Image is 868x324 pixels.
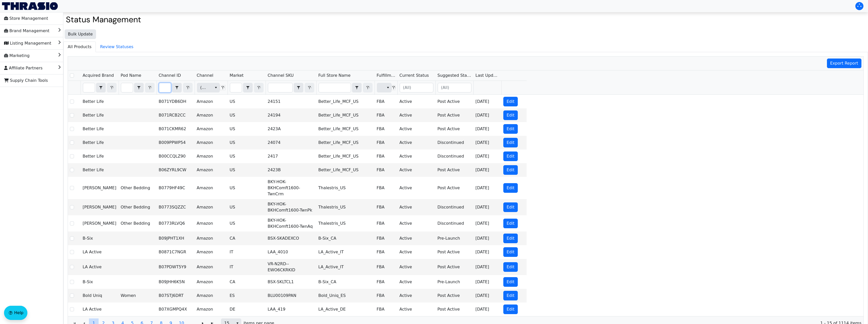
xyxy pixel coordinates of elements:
img: Thrasio Logo [2,2,58,10]
span: Choose Operator [243,83,253,92]
td: Post Active [435,245,473,259]
td: B09JPHT1XH [157,232,195,245]
input: Filter [159,83,171,92]
th: Filter [119,81,157,95]
td: B06ZYRL9CW [157,163,195,177]
span: Channel [197,72,213,79]
td: 2417 [266,149,316,163]
td: [DATE] [473,149,501,163]
input: Select Row [70,250,74,254]
td: [DATE] [473,122,501,136]
span: Market [230,72,244,79]
td: B0779HF49C [157,177,195,199]
button: select [134,83,143,92]
td: Pre-Launch [435,232,473,245]
input: Filter [121,83,133,92]
span: (All) [200,85,208,91]
input: (All) [400,83,433,92]
td: FBA [375,215,397,232]
td: [DATE] [473,199,501,215]
td: Other Bedding [119,177,157,199]
td: Pre-Launch [435,275,473,289]
button: Edit [503,165,518,175]
button: select [352,83,361,92]
td: B009PPWP54 [157,136,195,149]
td: Active [397,177,435,199]
td: FBA [375,149,397,163]
td: FBA [375,163,397,177]
td: DE [228,302,266,316]
span: Edit [507,306,514,312]
span: Help [14,310,23,316]
input: Select Row [70,168,74,172]
input: Select Row [70,307,74,311]
th: Filter [316,81,375,95]
td: [DATE] [473,275,501,289]
td: [DATE] [473,232,501,245]
span: Choose Operator [352,83,362,92]
td: B07XGMPQ4X [157,302,195,316]
button: Edit [503,138,518,147]
span: Choose Operator [172,83,182,92]
button: Help floatingactionbutton [4,306,27,320]
span: Export Report [830,60,858,66]
td: Amazon [195,302,228,316]
td: LA Active [81,245,119,259]
span: Bulk Update [68,31,93,37]
td: Better Life [81,108,119,122]
td: B07PDWT5Y9 [157,259,195,275]
td: Discontinued [435,136,473,149]
td: Women [119,289,157,302]
span: Edit [507,153,514,159]
td: ES [228,289,266,302]
td: 2423B [266,163,316,177]
td: [DATE] [473,215,501,232]
input: Filter [319,83,351,92]
td: LAA_419 [266,302,316,316]
td: [DATE] [473,108,501,122]
td: [DATE] [473,289,501,302]
button: Edit [503,202,518,212]
td: Better_Life_MCF_US [316,163,375,177]
td: B-Six_CA [316,275,375,289]
td: Amazon [195,136,228,149]
td: Better Life [81,136,119,149]
input: Select Row [70,154,74,158]
td: 2423A [266,122,316,136]
td: B071YDB6DH [157,95,195,108]
td: FBA [375,199,397,215]
td: Better Life [81,163,119,177]
td: 24074 [266,136,316,149]
button: Edit [503,262,518,272]
td: [DATE] [473,302,501,316]
span: Edit [507,185,514,191]
span: Edit [507,126,514,132]
td: Amazon [195,199,228,215]
td: B0773SQZZC [157,199,195,215]
span: Edit [507,235,514,241]
td: US [228,199,266,215]
span: Store Management [4,14,48,23]
button: select [294,83,303,92]
td: Active [397,199,435,215]
td: BSX-SKADEXCO [266,232,316,245]
span: Full Store Name [318,72,350,79]
span: Brand Management [4,27,49,35]
td: BLU00109PAN [266,289,316,302]
td: Amazon [195,275,228,289]
td: VR-N2RD--EWO6CKRKID [266,259,316,275]
td: Bold_Uniq_ES [316,289,375,302]
td: IT [228,245,266,259]
td: 24151 [266,95,316,108]
td: B071RCB2CC [157,108,195,122]
td: B071CKMR62 [157,122,195,136]
td: FBA [375,122,397,136]
input: Select Row [70,141,74,145]
span: All Products [64,42,96,52]
td: B-Six [81,232,119,245]
td: Other Bedding [119,215,157,232]
td: FBA [375,232,397,245]
span: Edit [507,140,514,146]
td: B00CCQLZ90 [157,149,195,163]
td: Better_Life_MCF_US [316,149,375,163]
